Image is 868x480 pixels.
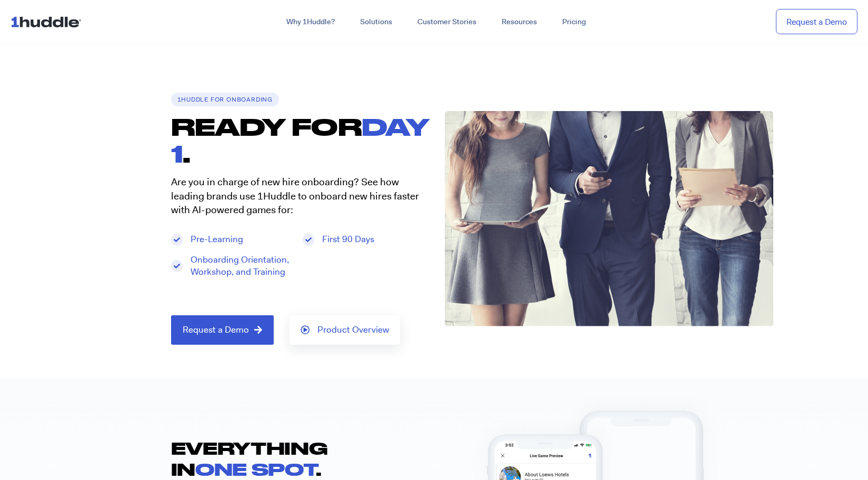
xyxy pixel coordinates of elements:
[550,13,598,32] a: Pricing
[11,12,86,32] img: ...
[405,13,489,32] a: Customer Stories
[171,113,430,167] span: DAY 1
[347,13,405,32] a: Solutions
[317,325,389,335] span: Product Overview
[188,254,292,279] span: Onboarding Orientation, Workshop, and Training
[290,315,400,345] a: Product Overview
[776,9,857,35] a: Request a Demo
[320,233,374,246] span: First 90 Days
[171,175,424,217] p: Are you in charge of new hire onboarding? See how leading brands use 1Huddle to onboard new hires...
[171,437,408,480] h2: EVERYTHING IN .
[274,13,347,32] a: Why 1Huddle?
[171,93,280,106] h6: 1Huddle for ONBOARDING
[195,459,316,479] span: ONE SPOT
[171,113,434,167] h1: READY FOR .
[188,233,243,246] span: Pre-Learning
[183,325,249,335] span: Request a Demo
[171,315,274,345] a: Request a Demo
[489,13,550,32] a: Resources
